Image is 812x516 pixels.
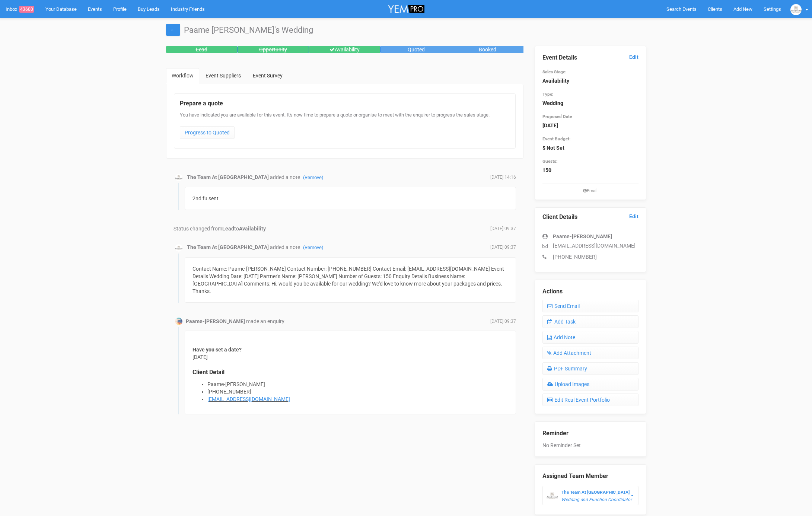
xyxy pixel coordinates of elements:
strong: Lead [222,226,234,232]
a: Progress to Quoted [180,126,235,139]
div: Contact Name: Paame-[PERSON_NAME] Contact Number: [PHONE_NUMBER] Contact Email: [EMAIL_ADDRESS][D... [185,257,516,303]
strong: Availability [542,78,569,84]
a: (Remove) [303,175,324,180]
span: 43600 [19,6,34,13]
small: Sales Stage: [542,69,566,74]
li: [PHONE_NUMBER] [207,388,508,395]
a: Event Suppliers [200,68,246,83]
a: Event Survey [247,68,288,83]
strong: Paame-[PERSON_NAME] [553,233,612,239]
div: Booked [452,46,523,53]
span: Clients [708,6,722,12]
a: Upload Images [542,378,639,391]
a: ← [166,24,180,36]
li: Paame-[PERSON_NAME] [207,380,508,388]
span: added a note [270,174,324,180]
img: Profile Image [175,318,182,325]
small: Type: [542,92,553,97]
div: You have indicated you are available for this event. It's now time to prepare a quote or organise... [180,112,510,143]
strong: The Team At [GEOGRAPHIC_DATA] [187,174,269,180]
legend: Client Details [542,213,639,222]
img: BGLogo.jpg [175,244,182,252]
small: Proposed Date [542,114,572,119]
legend: Event Details [542,54,639,62]
a: Edit [629,213,639,220]
img: BGLogo.jpg [790,4,802,15]
strong: [DATE] [542,122,558,128]
div: 2nd fu sent [185,187,516,210]
legend: Assigned Team Member [542,472,639,481]
img: BGLogo.jpg [175,174,182,181]
small: Event Budget: [542,136,570,141]
span: added a note [270,244,324,250]
legend: Client Detail [192,368,508,377]
small: Email [542,188,639,194]
strong: Paame-[PERSON_NAME] [186,318,245,324]
a: Send Email [542,300,639,312]
strong: Have you set a date? [192,347,242,353]
a: Edit [629,54,639,61]
strong: 150 [542,167,551,173]
strong: Availability [239,226,266,232]
p: [PHONE_NUMBER] [542,253,639,261]
div: Availability [309,46,380,53]
span: Search Events [666,6,697,12]
span: Add New [733,6,752,12]
div: Quoted [380,46,452,53]
a: [EMAIL_ADDRESS][DOMAIN_NAME] [207,396,290,402]
p: [EMAIL_ADDRESS][DOMAIN_NAME] [542,242,639,249]
div: Opportunity [238,46,309,53]
em: Wedding and Function Coordinator [561,497,632,502]
div: Lead [166,46,238,53]
a: (Remove) [303,245,324,250]
img: BGLogo.jpg [547,490,558,501]
a: Add Task [542,315,639,328]
span: [DATE] 09:37 [490,226,516,232]
span: [DATE] 09:37 [490,244,516,251]
strong: The Team At [GEOGRAPHIC_DATA] [187,244,269,250]
span: [DATE] 09:37 [490,318,516,325]
button: The Team At [GEOGRAPHIC_DATA] Wedding and Function Coordinator [542,486,639,505]
span: made an enquiry [246,318,284,324]
div: [DATE] [185,331,516,414]
h1: Paame [PERSON_NAME]'s Wedding [166,26,646,35]
a: Add Attachment [542,347,639,359]
strong: Wedding [542,100,563,106]
span: Status changed from to [173,226,266,232]
strong: $ Not Set [542,145,564,151]
a: Workflow [166,68,199,84]
a: PDF Summary [542,362,639,375]
a: Edit Real Event Portfolio [542,394,639,406]
legend: Reminder [542,429,639,438]
div: No Reminder Set [542,422,639,449]
small: Guests: [542,159,557,164]
legend: Actions [542,287,639,296]
strong: The Team At [GEOGRAPHIC_DATA] [561,490,630,495]
legend: Prepare a quote [180,99,510,108]
a: Add Note [542,331,639,344]
span: [DATE] 14:16 [490,174,516,181]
